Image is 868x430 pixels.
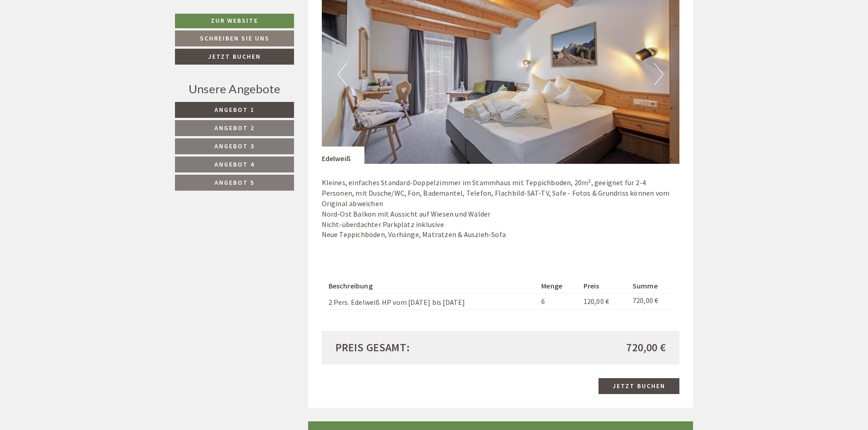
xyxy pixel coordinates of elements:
[175,81,294,97] div: Unsere Angebote
[580,279,629,293] th: Preis
[584,297,609,306] span: 120,00 €
[175,49,294,65] a: Jetzt buchen
[538,279,579,293] th: Menge
[599,378,679,394] a: Jetzt buchen
[329,340,501,355] div: Preis gesamt:
[338,63,347,86] button: Previous
[322,177,680,240] p: Kleines, einfaches Standard-Doppelzimmer im Stammhaus mit Teppichboden, 20m², geeignet für 2-4 Pe...
[132,71,344,79] div: Sie
[215,142,254,150] span: Angebot 3
[304,240,358,256] button: Senden
[322,147,365,164] div: Edelweiß
[155,52,204,67] div: Mittwoch
[629,293,673,310] td: 720,00 €
[14,41,226,48] small: 10:49
[159,2,199,18] div: Montag
[215,178,254,187] span: Angebot 5
[329,293,538,310] td: 2 Pers. Edelweiß HP vom [DATE] bis [DATE]
[175,30,294,46] a: Schreiben Sie uns
[215,160,254,168] span: Angebot 4
[626,340,666,355] span: 720,00 €
[654,63,663,86] button: Next
[538,293,579,310] td: 6
[215,124,254,132] span: Angebot 2
[329,279,538,293] th: Beschreibung
[629,279,673,293] th: Summe
[128,70,351,170] div: Vielen Dank für Ihr erneutes Angebot. Eine Frage hätte ich noch, ob an dem Gesamtpreis von 900 Eu...
[132,162,344,168] small: 08:37
[175,14,294,28] a: Zur Website
[215,106,254,114] span: Angebot 1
